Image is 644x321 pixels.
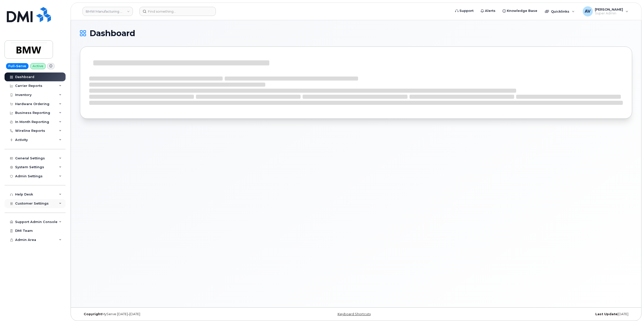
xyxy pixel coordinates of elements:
strong: Last Update [595,312,618,316]
div: MyServe [DATE]–[DATE] [80,312,264,316]
div: [DATE] [448,312,632,316]
span: Dashboard [90,30,135,37]
a: Keyboard Shortcuts [338,312,371,316]
strong: Copyright [84,312,102,316]
iframe: Messenger Launcher [622,299,640,317]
